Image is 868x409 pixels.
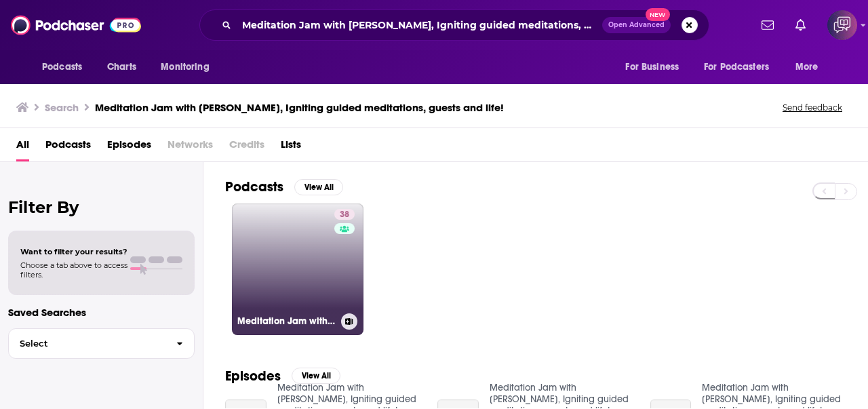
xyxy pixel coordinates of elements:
span: 38 [340,208,349,222]
span: Want to filter your results? [20,247,127,256]
a: Lists [281,134,301,161]
button: View All [294,179,343,195]
span: Podcasts [42,58,82,77]
button: Select [8,328,195,359]
button: View All [292,368,340,384]
button: open menu [695,54,789,80]
span: Credits [229,134,264,161]
a: 38 [334,209,355,220]
span: Charts [107,58,136,77]
h2: Filter By [8,197,195,217]
a: Show notifications dropdown [756,14,779,37]
span: For Podcasters [704,58,769,77]
img: Podchaser - Follow, Share and Rate Podcasts [11,12,141,38]
span: Select [9,339,165,348]
h3: Meditation Jam with [PERSON_NAME], Igniting guided meditations, guests and life! [95,101,504,114]
span: New [646,8,670,21]
a: All [16,134,29,161]
button: open menu [616,54,696,80]
img: User Profile [827,10,857,40]
button: Show profile menu [827,10,857,40]
a: Podcasts [45,134,91,161]
button: open menu [33,54,100,80]
a: 38Meditation Jam with [PERSON_NAME], Igniting guided meditations, guests and life! [232,203,363,335]
a: Charts [98,54,144,80]
span: Choose a tab above to access filters. [20,260,127,279]
span: Open Advanced [608,22,665,28]
a: EpisodesView All [225,368,340,385]
input: Search podcasts, credits, & more... [237,14,602,36]
span: Monitoring [161,58,209,77]
button: Open AdvancedNew [602,17,671,33]
span: More [795,58,818,77]
span: Networks [167,134,213,161]
a: Episodes [107,134,151,161]
h2: Podcasts [225,178,283,195]
button: Send feedback [778,102,846,113]
button: open menu [786,54,835,80]
span: Logged in as corioliscompany [827,10,857,40]
button: open menu [151,54,226,80]
h3: Search [45,101,79,114]
a: PodcastsView All [225,178,343,195]
p: Saved Searches [8,306,195,319]
div: Search podcasts, credits, & more... [199,9,709,41]
h2: Episodes [225,368,281,385]
span: For Business [625,58,679,77]
a: Show notifications dropdown [790,14,811,37]
h3: Meditation Jam with [PERSON_NAME], Igniting guided meditations, guests and life! [237,315,336,327]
